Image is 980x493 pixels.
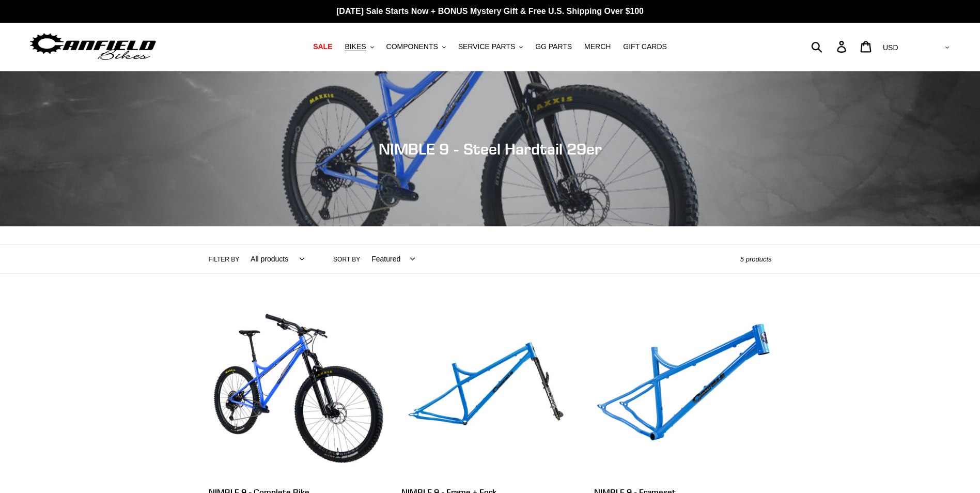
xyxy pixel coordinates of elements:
button: COMPONENTS [381,40,451,54]
a: GG PARTS [530,40,577,54]
span: GIFT CARDS [623,42,667,51]
span: MERCH [584,42,611,51]
button: BIKES [339,40,379,54]
span: NIMBLE 9 - Steel Hardtail 29er [379,140,602,158]
span: 5 products [740,255,772,263]
a: MERCH [579,40,616,54]
a: SALE [308,40,337,54]
span: SERVICE PARTS [458,42,515,51]
span: COMPONENTS [386,42,438,51]
span: GG PARTS [535,42,572,51]
button: SERVICE PARTS [453,40,528,54]
span: SALE [313,42,332,51]
label: Sort by [333,255,360,264]
span: BIKES [345,42,366,51]
label: Filter by [209,255,240,264]
img: Canfield Bikes [28,30,158,63]
a: GIFT CARDS [618,40,672,54]
input: Search [817,35,843,58]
